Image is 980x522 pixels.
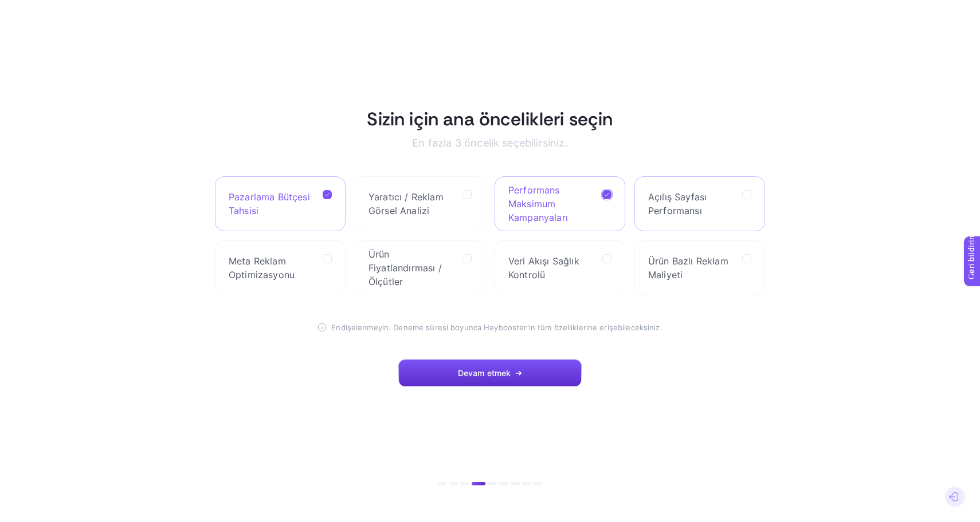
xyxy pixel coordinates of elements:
[229,255,295,280] font: Meta Reklam Optimizasyonu
[331,323,662,332] font: Endişelenmeyin. Deneme süresi boyunca Heybooster'ın tüm özelliklerine erişebileceksiniz.
[458,368,511,378] font: Devam etmek
[367,107,613,131] font: Sizin için ana öncelikleri seçin
[369,248,442,287] font: Ürün Fiyatlandırması / Ölçütler
[229,191,310,216] font: Pazarlama Bütçesi Tahsisi
[412,137,567,149] font: En fazla 3 öncelik seçebilirsiniz.
[648,191,707,216] font: Açılış Sayfası Performansı
[508,184,568,223] font: Performans Maksimum Kampanyaları
[398,359,582,387] button: Devam etmek
[508,255,579,280] font: Veri Akışı Sağlık Kontrolü
[369,191,444,216] font: Yaratıcı / Reklam Görsel Analizi
[7,3,53,12] font: Geri bildirim
[648,255,728,280] font: Ürün Bazlı Reklam Maliyeti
